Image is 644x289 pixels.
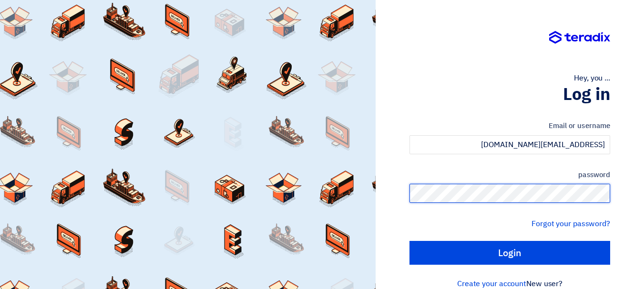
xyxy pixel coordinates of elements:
img: Teradix logo [549,31,610,44]
font: Hey, you ... [574,72,610,84]
input: Enter your work email or username... [409,135,610,154]
input: Login [409,241,610,265]
font: Log in [563,81,610,107]
font: Email or username [549,120,610,131]
a: Forgot your password? [532,218,610,229]
font: password [578,169,610,180]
